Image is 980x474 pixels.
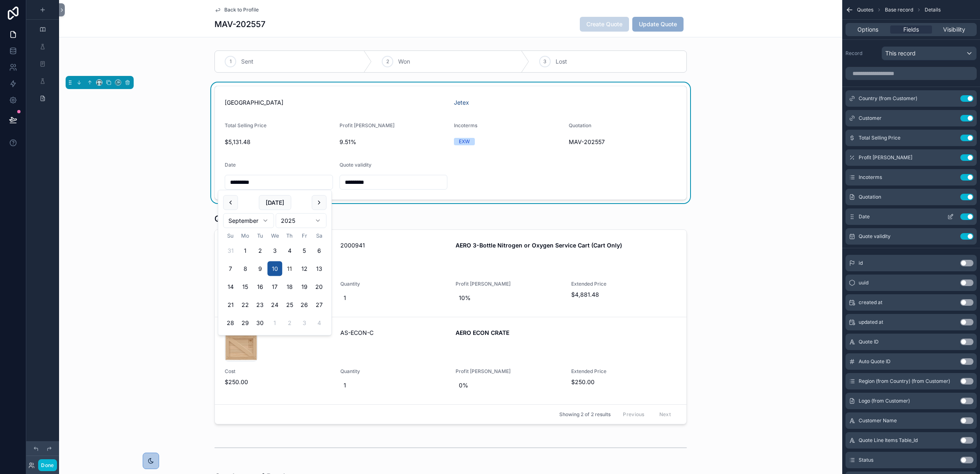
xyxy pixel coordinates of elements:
button: Friday, September 12th, 2025 [297,261,312,276]
button: Wednesday, October 1st, 2025 [267,316,282,330]
th: Wednesday [267,231,282,240]
button: Wednesday, September 24th, 2025 [267,298,282,312]
span: Logo (from Customer) [859,398,910,404]
button: Wednesday, September 17th, 2025 [267,279,282,294]
button: Monday, September 15th, 2025 [238,279,253,294]
button: Monday, September 8th, 2025 [238,261,253,276]
a: Jetex [454,98,469,107]
button: Thursday, September 18th, 2025 [282,279,297,294]
span: $5,131.48 [225,138,333,146]
button: Sunday, September 14th, 2025 [223,279,238,294]
th: Tuesday [253,231,267,240]
span: Fields [903,25,919,34]
th: Saturday [312,231,326,240]
span: Quotation [569,122,591,128]
span: created at [859,299,882,306]
span: Details [925,7,941,13]
button: Wednesday, September 10th, 2025, selected [267,261,282,276]
button: Monday, September 22nd, 2025 [238,298,253,312]
button: Saturday, September 13th, 2025 [312,261,326,276]
span: Base record [885,7,913,13]
button: Done [38,459,57,471]
button: Friday, September 19th, 2025 [297,279,312,294]
button: Monday, September 29th, 2025 [238,316,253,330]
span: Date [225,162,236,168]
span: uuid [859,279,868,286]
button: Wednesday, September 3rd, 2025 [267,243,282,258]
th: Thursday [282,231,297,240]
span: Quote ID [859,339,879,345]
span: Visibility [943,25,965,34]
span: [GEOGRAPHIC_DATA] [225,98,283,107]
button: [DATE] [259,195,291,210]
button: Thursday, September 4th, 2025 [282,243,297,258]
button: Sunday, August 31st, 2025 [223,243,238,258]
th: Sunday [223,231,238,240]
span: id [859,260,863,266]
span: Quotes [857,7,873,13]
button: Sunday, September 28th, 2025 [223,316,238,330]
button: Today, Thursday, September 11th, 2025 [282,261,297,276]
span: Quote Line Items Table_Id [859,437,918,444]
span: 9.51% [340,138,448,146]
button: Friday, September 26th, 2025 [297,298,312,312]
span: Quote validity [859,233,891,240]
a: Back to Profile [214,7,259,13]
button: This record [882,46,977,60]
span: Incoterms [454,122,477,128]
label: Record [846,50,878,57]
button: Tuesday, September 23rd, 2025 [253,298,267,312]
span: Country (from Customer) [859,95,917,102]
th: Monday [238,231,253,240]
table: September 2025 [223,231,326,330]
span: Customer [859,115,882,121]
h1: MAV-202557 [214,18,265,30]
span: Options [857,25,878,34]
span: Incoterms [859,174,882,181]
span: Back to Profile [224,7,259,13]
span: MAV-202557 [569,138,605,146]
button: Tuesday, September 2nd, 2025 [253,243,267,258]
span: Date [859,213,870,220]
span: Region (from Country) (from Customer) [859,378,950,385]
button: Monday, September 1st, 2025 [238,243,253,258]
button: Tuesday, September 9th, 2025 [253,261,267,276]
button: Saturday, September 20th, 2025 [312,279,326,294]
button: Saturday, October 4th, 2025 [312,316,326,330]
button: Tuesday, September 16th, 2025 [253,279,267,294]
button: Friday, October 3rd, 2025 [297,316,312,330]
span: Total Selling Price [859,135,900,141]
button: Saturday, September 6th, 2025 [312,243,326,258]
button: Thursday, September 25th, 2025 [282,298,297,312]
span: Quote validity [340,162,371,168]
button: Sunday, September 7th, 2025 [223,261,238,276]
span: Customer Name [859,417,897,424]
button: Tuesday, September 30th, 2025 [253,316,267,330]
button: Friday, September 5th, 2025 [297,243,312,258]
span: Auto Quote ID [859,358,891,365]
button: Saturday, September 27th, 2025 [312,298,326,312]
th: Friday [297,231,312,240]
span: Profit [PERSON_NAME] [859,154,912,161]
button: Thursday, October 2nd, 2025 [282,316,297,330]
span: Quotation [859,194,881,200]
span: Profit [PERSON_NAME] [340,122,394,128]
span: Status [859,457,873,463]
button: Sunday, September 21st, 2025 [223,298,238,312]
div: EXW [459,138,470,145]
span: Total Selling Price [225,122,267,128]
span: This record [885,49,916,57]
span: Showing 2 of 2 results [559,411,611,418]
span: updated at [859,319,883,325]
